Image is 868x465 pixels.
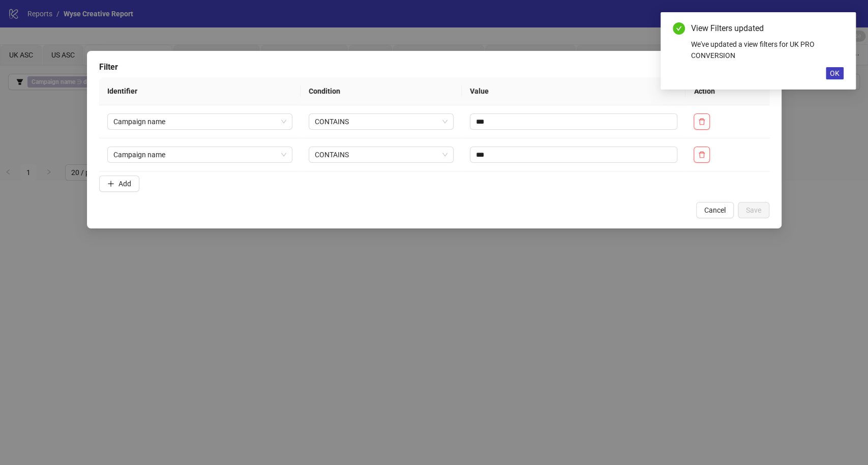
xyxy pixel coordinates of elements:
[99,77,301,105] th: Identifier
[691,22,844,35] div: View Filters updated
[99,61,769,73] div: Filter
[737,202,769,218] button: Save
[113,147,286,162] span: Campaign name
[691,39,844,61] div: We've updated a view filters for UK PRO CONVERSION
[673,22,685,35] span: check-circle
[830,69,840,77] span: OK
[314,114,447,129] span: CONTAINS
[698,118,705,125] span: delete
[698,151,705,158] span: delete
[107,180,114,187] span: plus
[99,176,139,192] button: Add
[704,206,725,214] span: Cancel
[696,202,733,218] button: Cancel
[314,147,447,162] span: CONTAINS
[300,77,461,105] th: Condition
[461,77,685,105] th: Value
[118,180,131,188] span: Add
[832,22,844,34] a: Close
[826,67,844,79] button: OK
[113,114,286,129] span: Campaign name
